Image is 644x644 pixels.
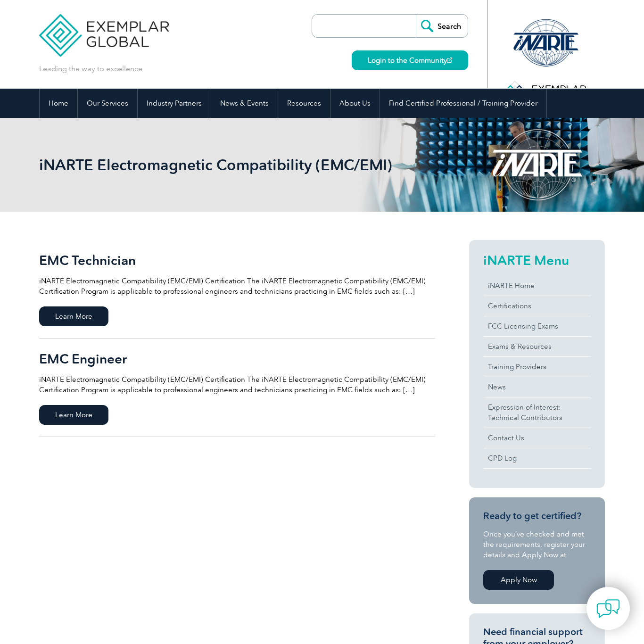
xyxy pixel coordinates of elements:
a: Contact Us [483,428,591,448]
h2: iNARTE Menu [483,253,591,268]
p: Once you’ve checked and met the requirements, register your details and Apply Now at [483,529,591,560]
a: EMC Technician iNARTE Electromagnetic Compatibility (EMC/EMI) Certification The iNARTE Electromag... [39,240,435,339]
span: Learn More [39,306,108,326]
span: Learn More [39,405,108,425]
a: CPD Log [483,448,591,468]
a: Industry Partners [138,89,211,118]
h3: Ready to get certified? [483,510,591,522]
a: Expression of Interest:Technical Contributors [483,397,591,428]
a: Training Providers [483,357,591,377]
a: EMC Engineer iNARTE Electromagnetic Compatibility (EMC/EMI) Certification The iNARTE Electromagne... [39,339,435,437]
a: Apply Now [483,570,554,590]
p: iNARTE Electromagnetic Compatibility (EMC/EMI) Certification The iNARTE Electromagnetic Compatibi... [39,374,435,395]
h2: EMC Technician [39,253,435,268]
a: iNARTE Home [483,276,591,296]
a: Exams & Resources [483,337,591,356]
a: Home [40,89,77,118]
a: Find Certified Professional / Training Provider [380,89,546,118]
a: Login to the Community [352,50,468,70]
p: Leading the way to excellence [39,64,142,74]
p: iNARTE Electromagnetic Compatibility (EMC/EMI) Certification The iNARTE Electromagnetic Compatibi... [39,276,435,297]
input: Search [416,15,468,37]
a: About Us [330,89,380,118]
a: News & Events [211,89,278,118]
a: Resources [278,89,330,118]
h2: EMC Engineer [39,351,435,366]
a: News [483,377,591,397]
img: open_square.png [447,58,452,63]
h1: iNARTE Electromagnetic Compatibility (EMC/EMI) [39,156,401,174]
a: Our Services [78,89,137,118]
a: FCC Licensing Exams [483,316,591,336]
img: contact-chat.png [596,597,620,620]
a: Certifications [483,296,591,316]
